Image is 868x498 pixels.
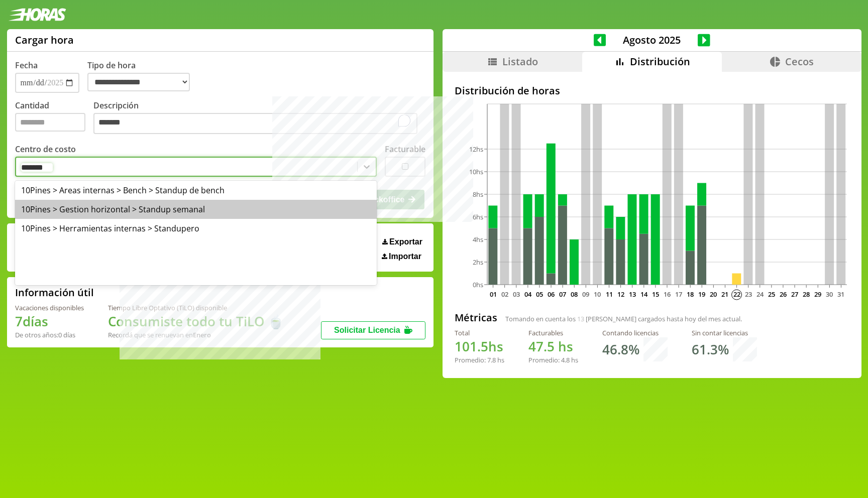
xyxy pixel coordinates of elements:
[602,328,668,337] div: Contando licencias
[455,337,488,355] span: 101.5
[8,8,66,21] img: logotipo
[15,330,84,339] div: De otros años: 0 días
[710,290,717,299] text: 20
[487,355,496,364] span: 7.8
[505,314,742,323] span: Tomando en cuenta los [PERSON_NAME] cargados hasta hoy del mes actual.
[15,312,84,330] h1: 7 días
[108,312,284,330] h1: Consumiste todo tu TiLO 🍵
[93,100,425,137] label: Descripción
[803,290,810,299] text: 28
[108,330,284,339] div: Recordá que se renuevan en
[473,235,483,244] tspan: 4hs
[455,355,504,364] div: Promedio: hs
[826,290,833,299] text: 30
[193,330,211,339] b: Enero
[768,290,775,299] text: 25
[528,328,578,337] div: Facturables
[469,167,483,176] tspan: 10hs
[455,328,504,337] div: Total
[628,290,635,299] text: 13
[785,55,814,68] span: Cecos
[379,237,425,247] button: Exportar
[93,113,417,134] textarea: To enrich screen reader interactions, please activate Accessibility in Grammarly extension settings
[455,337,504,355] h1: hs
[577,314,584,323] span: 13
[535,290,542,299] text: 05
[87,60,198,93] label: Tipo de hora
[528,337,578,355] h1: hs
[606,33,698,47] span: Agosto 2025
[321,321,425,339] button: Solicitar Licencia
[389,252,421,261] span: Importar
[561,355,570,364] span: 4.8
[687,290,694,299] text: 18
[473,212,483,221] tspan: 6hs
[455,84,849,97] h2: Distribución de horas
[15,200,377,219] div: 10Pines > Gestion horizontal > Standup semanal
[814,290,821,299] text: 29
[108,303,284,312] div: Tiempo Libre Optativo (TiLO) disponible
[779,290,786,299] text: 26
[524,290,531,299] text: 04
[528,355,578,364] div: Promedio: hs
[87,73,190,91] select: Tipo de hora
[334,326,400,334] span: Solicitar Licencia
[15,286,94,299] h2: Información útil
[602,340,639,358] h1: 46.8 %
[473,190,483,199] tspan: 8hs
[548,290,555,299] text: 06
[389,237,422,246] span: Exportar
[473,280,483,289] tspan: 0hs
[692,328,757,337] div: Sin contar licencias
[652,290,659,299] text: 15
[512,290,519,299] text: 03
[15,100,93,137] label: Cantidad
[617,290,624,299] text: 12
[571,290,578,299] text: 08
[744,290,751,299] text: 23
[582,290,589,299] text: 09
[721,290,728,299] text: 21
[455,311,497,324] h2: Métricas
[15,60,38,71] label: Fecha
[385,144,425,155] label: Facturable
[469,145,483,154] tspan: 12hs
[15,33,74,47] h1: Cargar hora
[837,290,844,299] text: 31
[756,290,764,299] text: 24
[501,290,508,299] text: 02
[733,290,740,299] text: 22
[15,181,377,200] div: 10Pines > Areas internas > Bench > Standup de bench
[528,337,555,355] span: 47.5
[698,290,705,299] text: 19
[664,290,671,299] text: 16
[15,219,377,238] div: 10Pines > Herramientas internas > Standupero
[489,290,496,299] text: 01
[15,144,76,155] label: Centro de costo
[594,290,601,299] text: 10
[502,55,538,68] span: Listado
[675,290,682,299] text: 17
[559,290,566,299] text: 07
[791,290,798,299] text: 27
[630,55,690,68] span: Distribución
[692,340,729,358] h1: 61.3 %
[15,113,85,132] input: Cantidad
[473,258,483,267] tspan: 2hs
[605,290,612,299] text: 11
[15,303,84,312] div: Vacaciones disponibles
[640,290,647,299] text: 14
